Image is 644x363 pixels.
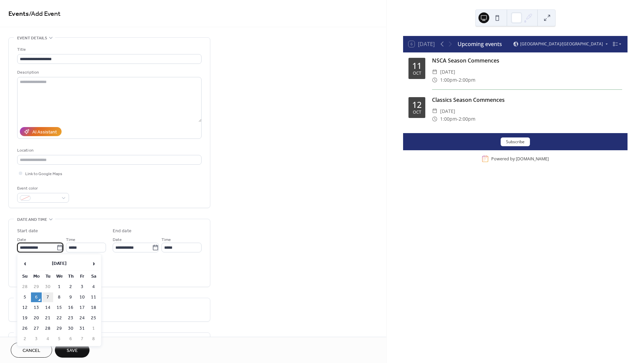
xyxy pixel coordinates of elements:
[20,313,30,323] td: 19
[67,347,78,354] span: Save
[65,324,76,333] td: 30
[31,282,42,292] td: 29
[17,69,200,76] div: Description
[459,76,475,84] span: 2:00pm
[77,324,87,333] td: 31
[413,110,421,115] div: Oct
[162,236,171,243] span: Time
[459,115,475,123] span: 2:00pm
[440,68,455,76] span: [DATE]
[65,272,76,281] th: Th
[88,303,99,313] td: 18
[412,62,422,70] div: 11
[88,282,99,292] td: 4
[412,100,422,109] div: 12
[42,334,53,344] td: 4
[20,334,30,344] td: 2
[54,292,65,302] td: 8
[42,292,53,302] td: 7
[17,185,68,192] div: Event color
[432,96,622,104] div: Classics Season Commences
[88,334,99,344] td: 8
[54,303,65,313] td: 15
[77,292,87,302] td: 10
[31,303,42,313] td: 13
[20,324,30,333] td: 26
[17,228,38,235] div: Start date
[17,147,200,154] div: Location
[20,127,62,136] button: AI Assistant
[88,324,99,333] td: 1
[55,342,90,358] button: Save
[20,257,30,270] span: ‹
[20,303,30,313] td: 12
[457,115,459,123] span: -
[77,282,87,292] td: 3
[29,7,61,21] span: / Add Event
[432,107,437,115] div: ​
[432,56,622,65] div: NSCA Season Commences
[17,216,47,223] span: Date and time
[17,236,26,243] span: Date
[54,272,65,281] th: We
[88,292,99,302] td: 11
[65,292,76,302] td: 9
[42,324,53,333] td: 28
[413,71,421,76] div: Oct
[65,303,76,313] td: 16
[520,42,603,46] span: [GEOGRAPHIC_DATA]/[GEOGRAPHIC_DATA]
[42,303,53,313] td: 14
[23,347,40,354] span: Cancel
[54,334,65,344] td: 5
[440,115,457,123] span: 1:00pm
[17,46,200,53] div: Title
[432,76,437,84] div: ​
[42,313,53,323] td: 21
[31,272,42,281] th: Mo
[11,342,52,358] button: Cancel
[31,256,87,271] th: [DATE]
[65,282,76,292] td: 2
[501,137,530,146] button: Subscribe
[8,7,29,21] a: Events
[31,292,42,302] td: 6
[25,170,62,177] span: Link to Google Maps
[17,35,47,42] span: Event details
[88,272,99,281] th: Sa
[54,313,65,323] td: 22
[88,313,99,323] td: 25
[77,272,87,281] th: Fr
[65,334,76,344] td: 6
[32,129,57,136] div: AI Assistant
[432,115,437,123] div: ​
[77,313,87,323] td: 24
[113,236,122,243] span: Date
[66,236,75,243] span: Time
[42,272,53,281] th: Tu
[31,324,42,333] td: 27
[20,282,30,292] td: 28
[20,272,30,281] th: Su
[54,324,65,333] td: 29
[31,334,42,344] td: 3
[54,282,65,292] td: 1
[77,303,87,313] td: 17
[113,228,132,235] div: End date
[457,76,459,84] span: -
[65,313,76,323] td: 23
[31,313,42,323] td: 20
[440,107,455,115] span: [DATE]
[88,257,99,270] span: ›
[440,76,457,84] span: 1:00pm
[20,292,30,302] td: 5
[491,156,549,162] div: Powered by
[516,156,549,162] a: [DOMAIN_NAME]
[42,282,53,292] td: 30
[77,334,87,344] td: 7
[432,68,437,76] div: ​
[458,40,502,48] div: Upcoming events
